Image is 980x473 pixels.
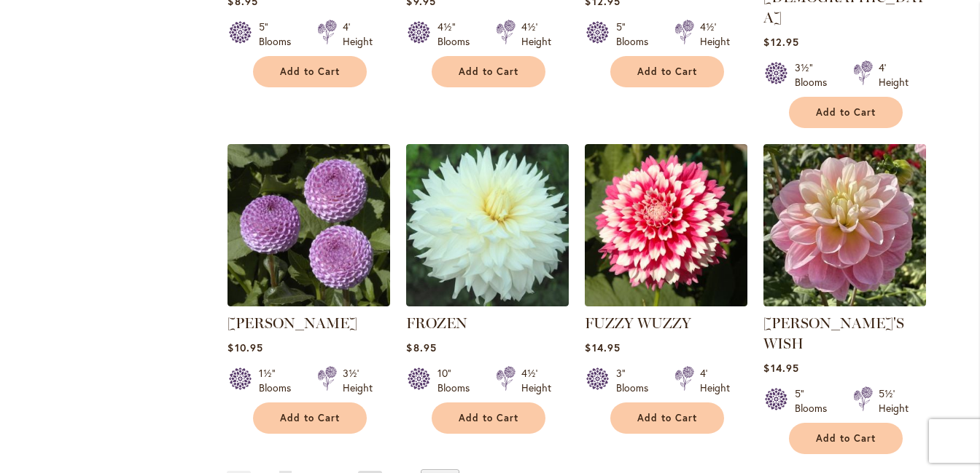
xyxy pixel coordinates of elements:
[280,65,340,78] span: Add to Cart
[406,295,569,309] a: Frozen
[610,56,724,87] button: Add to Cart
[789,97,903,128] button: Add to Cart
[763,144,926,306] img: Gabbie's Wish
[795,60,836,90] div: 3½" Blooms
[437,366,478,395] div: 10" Blooms
[795,386,836,416] div: 5" Blooms
[585,144,747,306] img: FUZZY WUZZY
[763,314,904,352] a: [PERSON_NAME]'S WISH
[816,106,876,119] span: Add to Cart
[521,366,551,395] div: 4½' Height
[637,412,697,424] span: Add to Cart
[227,295,390,309] a: FRANK HOLMES
[432,56,545,87] button: Add to Cart
[227,341,262,354] span: $10.95
[585,314,691,332] a: FUZZY WUZZY
[432,402,545,434] button: Add to Cart
[585,341,620,354] span: $14.95
[259,20,300,49] div: 5" Blooms
[406,341,436,354] span: $8.95
[459,65,518,78] span: Add to Cart
[253,56,367,87] button: Add to Cart
[616,366,657,395] div: 3" Blooms
[763,295,926,309] a: Gabbie's Wish
[259,366,300,395] div: 1½" Blooms
[879,60,909,90] div: 4' Height
[406,314,467,332] a: FROZEN
[437,20,478,49] div: 4½" Blooms
[227,314,357,332] a: [PERSON_NAME]
[406,144,569,306] img: Frozen
[763,35,798,49] span: $12.95
[816,432,876,445] span: Add to Cart
[459,412,518,424] span: Add to Cart
[253,402,367,434] button: Add to Cart
[343,20,373,49] div: 4' Height
[610,402,724,434] button: Add to Cart
[789,423,903,454] button: Add to Cart
[11,421,52,462] iframe: Launch Accessibility Center
[521,20,551,49] div: 4½' Height
[585,295,747,309] a: FUZZY WUZZY
[343,366,373,395] div: 3½' Height
[700,366,730,395] div: 4' Height
[616,20,657,49] div: 5" Blooms
[280,412,340,424] span: Add to Cart
[879,386,909,416] div: 5½' Height
[700,20,730,49] div: 4½' Height
[227,144,390,306] img: FRANK HOLMES
[637,65,697,78] span: Add to Cart
[763,361,798,375] span: $14.95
